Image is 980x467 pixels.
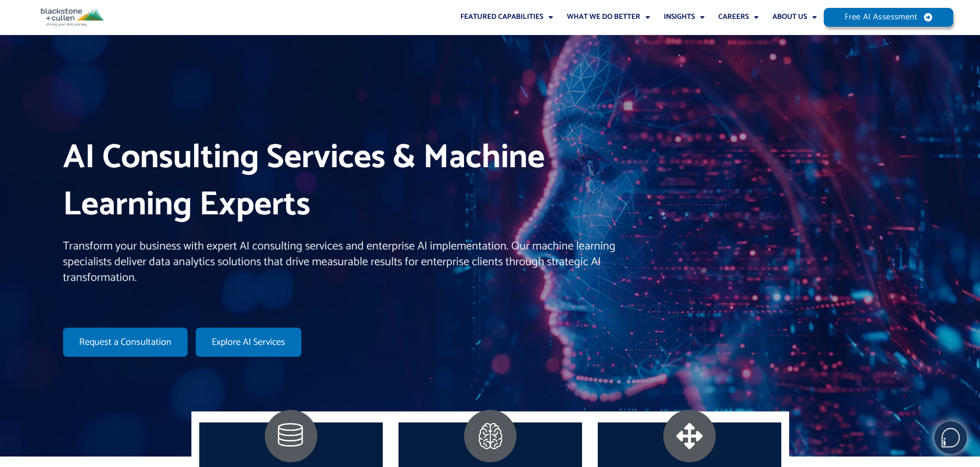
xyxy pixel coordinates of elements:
a: Explore AI Services [196,328,301,357]
h1: AI Consulting Services & Machine Learning Experts [63,135,624,229]
a: Free AI Assessment [824,8,954,27]
span: Explore AI Services [212,338,285,347]
p: Transform your business with expert AI consulting services and enterprise AI implementation. Our ... [63,239,624,286]
span: Request a Consultation [79,338,171,347]
span: Free AI Assessment [845,13,917,21]
img: users%2F5SSOSaKfQqXq3cFEnIZRYMEs4ra2%2Fmedia%2Fimages%2F-Bulle%20blanche%20sans%20fond%20%2B%20ma... [935,422,966,453]
a: Request a Consultation [63,328,188,357]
